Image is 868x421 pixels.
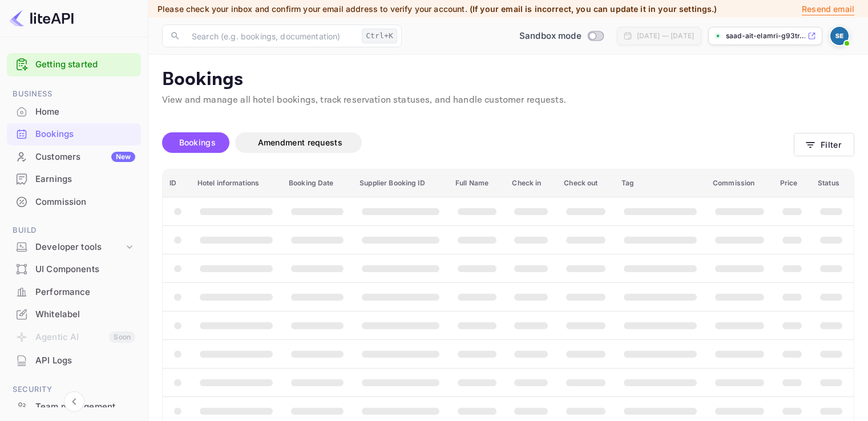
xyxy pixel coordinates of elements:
[7,350,141,372] div: API Logs
[35,196,135,209] div: Commission
[7,123,141,144] a: Bookings
[7,123,141,145] div: Bookings
[7,101,141,122] a: Home
[811,169,854,197] th: Status
[35,354,135,367] div: API Logs
[7,191,141,213] div: Commission
[35,173,135,186] div: Earnings
[557,169,615,197] th: Check out
[515,30,608,43] div: Switch to Production mode
[35,400,135,414] div: Team management
[802,3,854,15] p: Resend email
[9,9,74,27] img: LiteAPI logo
[35,308,135,321] div: Whitelabel
[179,137,216,147] span: Bookings
[7,168,141,191] div: Earnings
[185,25,357,47] input: Search (e.g. bookings, documentation)
[35,106,135,119] div: Home
[35,286,135,299] div: Performance
[7,53,141,76] div: Getting started
[362,29,397,43] div: Ctrl+K
[706,169,773,197] th: Commission
[162,94,854,107] p: View and manage all hotel bookings, track reservation statuses, and handle customer requests.
[7,101,141,123] div: Home
[7,224,141,237] span: Build
[353,169,449,197] th: Supplier Booking ID
[163,169,191,197] th: ID
[258,137,342,147] span: Amendment requests
[35,241,124,254] div: Developer tools
[7,191,141,212] a: Commission
[282,169,353,197] th: Booking Date
[35,128,135,141] div: Bookings
[7,350,141,371] a: API Logs
[64,391,84,412] button: Collapse navigation
[7,303,141,325] a: Whitelabel
[158,4,467,14] span: Please check your inbox and confirm your email address to verify your account.
[519,30,582,43] span: Sandbox mode
[505,169,557,197] th: Check in
[7,146,141,168] div: CustomersNew
[162,132,794,153] div: account-settings tabs
[449,169,506,197] th: Full Name
[7,258,141,281] div: UI Components
[7,237,141,257] div: Developer tools
[794,133,854,156] button: Filter
[7,168,141,189] a: Earnings
[7,88,141,100] span: Business
[7,146,141,167] a: CustomersNew
[7,383,141,396] span: Security
[7,303,141,326] div: Whitelabel
[470,4,717,14] span: (If your email is incorrect, you can update it in your settings.)
[35,151,135,164] div: Customers
[191,169,282,197] th: Hotel informations
[637,31,694,41] div: [DATE] — [DATE]
[726,31,805,41] p: saad-ait-elamri-g93tr....
[7,396,141,417] a: Team management
[7,281,141,303] div: Performance
[35,58,135,71] a: Getting started
[7,258,141,280] a: UI Components
[35,263,135,276] div: UI Components
[773,169,811,197] th: Price
[7,281,141,302] a: Performance
[830,27,849,45] img: Saad Ait Elamri
[162,68,854,91] p: Bookings
[111,152,135,162] div: New
[615,169,706,197] th: Tag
